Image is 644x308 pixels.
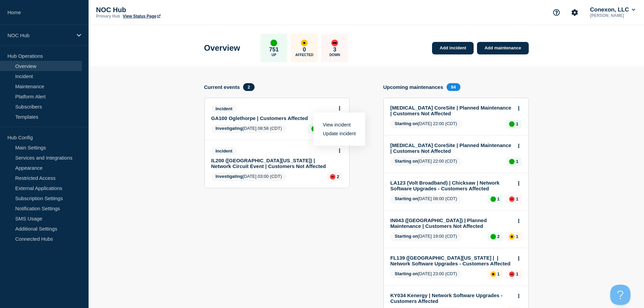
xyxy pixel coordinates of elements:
div: up [270,40,277,46]
a: LA123 (Volt Broadband) | Chicksaw | Network Software Upgrades - Customers Affected [390,180,512,191]
div: affected [301,40,308,46]
span: Starting on [395,121,418,126]
p: 3 [333,46,336,53]
button: Conexon, LLC [589,6,637,13]
span: 84 [447,83,460,91]
p: Down [329,53,340,57]
p: 1 [497,271,500,277]
span: Investigating [216,126,243,131]
p: 2 [497,234,500,239]
a: Add maintenance [477,42,528,54]
p: 1 [516,196,518,202]
span: [DATE] 08:00 (CDT) [390,195,462,204]
iframe: Help Scout Beacon - Open [610,285,630,305]
span: Starting on [395,271,418,276]
span: [DATE] 08:58 (CDT) [211,124,286,133]
a: IL200 ([GEOGRAPHIC_DATA][US_STATE]) | Network Circuit Event | Customers Not Affected [211,158,333,169]
a: IN043 ([GEOGRAPHIC_DATA]) | Planned Maintenance | Customers Not Affected [390,217,512,229]
p: 1 [516,234,518,239]
div: up [311,126,317,132]
div: down [509,271,515,277]
p: [PERSON_NAME] [589,13,637,18]
span: [DATE] 23:00 (CDT) [390,270,462,279]
p: NOC Hub [96,6,231,14]
div: up [491,234,496,239]
h4: Current events [204,84,240,90]
span: Incident [211,105,237,113]
p: 751 [269,46,279,53]
a: Update incident [323,131,356,136]
p: 1 [516,271,518,277]
a: View incident [323,122,351,127]
a: KY034 Kenergy | Network Software Upgrades - Customers Affected [390,292,512,304]
span: [DATE] 22:00 (CDT) [390,157,462,166]
a: FL139 ([GEOGRAPHIC_DATA][US_STATE] | | Network Software Upgrades - Customers Affected [390,255,512,266]
a: View Status Page [123,14,160,19]
p: NOC Hub [7,32,72,38]
span: 2 [243,83,254,91]
p: Primary Hub [96,14,120,19]
p: Up [271,53,276,57]
a: [MEDICAL_DATA] CoreSite | Planned Maintenance | Customers Not Affected [390,142,512,154]
div: affected [491,271,496,277]
a: GA100 Oglethorpe | Customers Affected [211,115,333,121]
button: Support [549,5,564,20]
span: [DATE] 22:00 (CDT) [390,120,462,128]
div: affected [509,234,515,239]
p: 2 [337,174,339,179]
span: Investigating [216,174,243,179]
p: Affected [295,53,313,57]
div: down [509,196,515,202]
p: 1 [497,196,500,202]
a: Add incident [432,42,474,54]
p: 0 [303,46,306,53]
button: Account settings [568,5,582,20]
span: Starting on [395,159,418,164]
span: Incident [211,147,237,155]
div: up [509,159,515,164]
div: up [509,121,515,127]
div: down [331,40,338,46]
span: [DATE] 19:00 (CDT) [390,232,462,241]
span: [DATE] 03:00 (CDT) [211,172,286,181]
h4: Upcoming maintenances [383,84,444,90]
p: 1 [516,121,518,126]
p: 1 [516,159,518,164]
span: Starting on [395,196,418,201]
h1: Overview [204,43,240,53]
a: [MEDICAL_DATA] CoreSite | Planned Maintenance | Customers Not Affected [390,105,512,116]
div: down [330,174,335,180]
span: Starting on [395,234,418,239]
div: up [491,196,496,202]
